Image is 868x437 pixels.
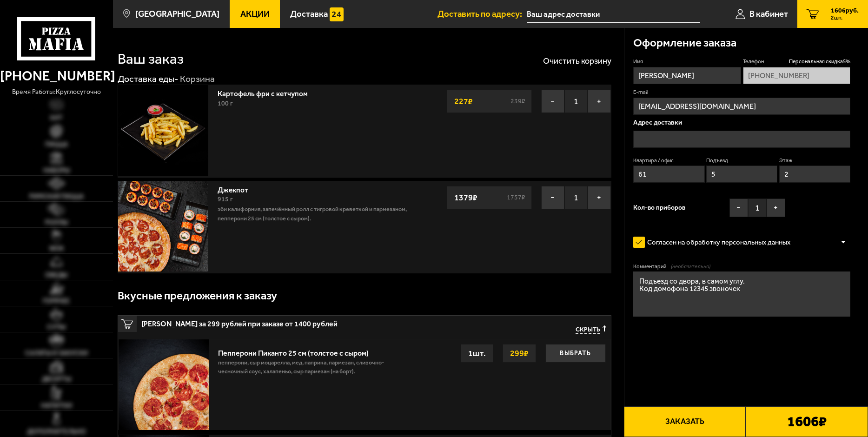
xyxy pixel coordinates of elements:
button: + [767,199,785,217]
button: − [541,90,564,113]
span: 1 [564,186,588,209]
h3: Оформление заказа [633,37,736,48]
div: 1 шт. [461,344,493,363]
input: Ваш адрес доставки [527,6,700,23]
h1: Ваш заказ [118,52,184,66]
span: (необязательно) [671,263,710,270]
img: 15daf4d41897b9f0e9f617042186c801.svg [330,7,343,21]
span: Доставить по адресу: [437,10,527,19]
span: [GEOGRAPHIC_DATA] [135,10,219,19]
label: Телефон [743,58,850,65]
span: Акции [240,10,270,19]
span: 1 [748,199,767,217]
span: 2 шт. [831,15,859,20]
a: Джекпот [218,183,257,194]
strong: 299 ₽ [508,344,531,362]
span: Римская пицца [29,193,84,200]
span: Обеды [45,272,67,278]
a: Картофель фри с кетчупом [218,86,317,98]
label: E-mail [633,88,850,96]
div: Пепперони Пиканто 25 см (толстое с сыром) [218,344,388,358]
span: Кол-во приборов [633,205,685,211]
a: Пепперони Пиканто 25 см (толстое с сыром)пепперони, сыр Моцарелла, мед, паприка, пармезан, сливоч... [118,339,611,430]
div: Корзина [180,73,215,85]
span: Персональная скидка 5 % [789,58,850,65]
span: Горячее [43,298,70,305]
button: + [588,186,611,209]
strong: 227 ₽ [452,93,475,110]
span: [PERSON_NAME] за 299 рублей при заказе от 1400 рублей [141,316,437,328]
button: Скрыть [576,325,606,334]
label: Комментарий [633,263,850,270]
span: 1 [564,90,588,113]
span: Доставка [290,10,328,19]
span: Дополнительно [27,429,86,435]
span: Десерты [42,376,71,383]
input: @ [633,98,850,115]
span: Супы [47,324,66,331]
strong: 1379 ₽ [452,189,480,206]
label: Этаж [779,157,850,164]
a: Доставка еды- [118,73,179,84]
button: Выбрать [545,344,606,363]
p: Адрес доставки [633,119,850,126]
h3: Вкусные предложения к заказу [118,290,277,301]
button: + [588,90,611,113]
button: − [541,186,564,209]
span: Скрыть [576,325,600,334]
span: Пицца [45,141,68,148]
b: 1606 ₽ [787,414,827,429]
label: Подъезд [706,157,777,164]
button: − [729,199,748,217]
label: Согласен на обработку персональных данных [633,233,799,252]
input: Имя [633,67,741,84]
span: Роллы [45,219,68,226]
span: 100 г [218,99,233,107]
span: Салаты и закуски [25,350,88,357]
s: 239 ₽ [509,98,527,105]
button: Очистить корзину [543,57,611,65]
span: 1606 руб. [831,7,859,14]
span: Напитки [41,403,72,409]
span: Хит [50,115,63,121]
span: В кабинет [749,10,788,19]
button: Заказать [624,406,746,437]
input: +7 ( [743,67,850,84]
s: 1757 ₽ [505,194,527,201]
span: Наборы [43,167,70,174]
p: Эби Калифорния, Запечённый ролл с тигровой креветкой и пармезаном, Пепперони 25 см (толстое с сыр... [218,205,418,223]
span: 915 г [218,195,233,203]
label: Квартира / офис [633,157,704,164]
p: пепперони, сыр Моцарелла, мед, паприка, пармезан, сливочно-чесночный соус, халапеньо, сыр пармеза... [218,358,388,381]
label: Имя [633,58,741,65]
span: WOK [49,245,64,252]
